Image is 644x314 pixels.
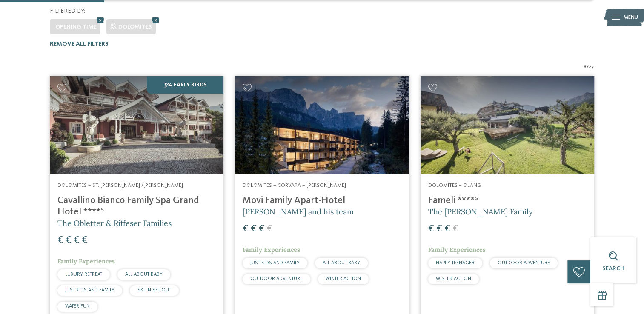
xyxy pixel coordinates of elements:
[50,8,86,14] span: Filtered by:
[584,63,587,71] span: 8
[66,235,72,245] span: €
[602,265,624,271] span: Search
[57,195,216,218] h4: Cavallino Bianco Family Spa Grand Hotel ****ˢ
[65,304,90,309] span: WATER FUN
[65,272,102,277] span: LUXURY RETREAT
[326,276,361,281] span: WINTER ACTION
[243,195,401,206] h4: Movi Family Apart-Hotel
[243,183,346,188] span: Dolomites – Corvara – [PERSON_NAME]
[235,76,409,174] img: Looking for family hotels? Find the best ones here!
[74,235,80,245] span: €
[444,224,450,234] span: €
[118,24,152,30] span: Dolomites
[57,257,115,265] span: Family Experiences
[57,218,172,228] span: The Obletter & Riffeser Families
[125,272,163,277] span: ALL ABOUT BABY
[267,224,273,234] span: €
[421,76,594,174] img: Looking for family hotels? Find the best ones here!
[323,260,360,265] span: ALL ABOUT BABY
[137,288,171,293] span: SKI-IN SKI-OUT
[250,276,303,281] span: OUTDOOR ADVENTURE
[428,246,486,254] span: Family Experiences
[452,224,458,234] span: €
[50,76,223,174] img: Family Spa Grand Hotel Cavallino Bianco ****ˢ
[243,207,354,217] span: [PERSON_NAME] and his team
[259,224,265,234] span: €
[436,260,475,265] span: HAPPY TEENAGER
[436,276,471,281] span: WINTER ACTION
[50,41,109,47] span: Remove all filters
[57,183,183,188] span: Dolomites – St. [PERSON_NAME] /[PERSON_NAME]
[587,63,589,71] span: /
[250,260,300,265] span: JUST KIDS AND FAMILY
[428,207,533,217] span: The [PERSON_NAME] Family
[498,260,550,265] span: OUTDOOR ADVENTURE
[251,224,257,234] span: €
[55,24,97,30] span: Opening time
[57,235,63,245] span: €
[82,235,88,245] span: €
[428,224,434,234] span: €
[589,63,594,71] span: 27
[243,224,249,234] span: €
[436,224,442,234] span: €
[65,288,114,293] span: JUST KIDS AND FAMILY
[428,183,481,188] span: Dolomites – Olang
[243,246,300,254] span: Family Experiences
